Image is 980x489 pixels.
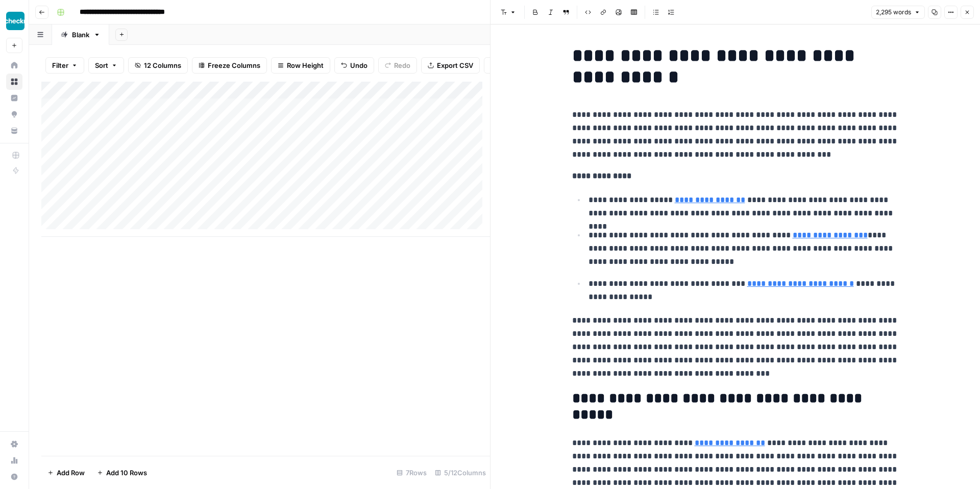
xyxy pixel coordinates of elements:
a: Browse [6,74,22,90]
span: Row Height [287,60,324,70]
button: Add Row [41,464,91,481]
span: Add 10 Rows [106,468,147,478]
button: Redo [378,57,417,74]
button: Row Height [271,57,330,74]
button: Undo [334,57,374,74]
span: 2,295 words [876,8,911,17]
button: 12 Columns [128,57,188,74]
button: Filter [45,57,84,74]
span: Undo [350,60,367,70]
span: Sort [95,60,108,70]
button: Add 10 Rows [91,464,153,481]
span: Redo [394,60,410,70]
button: Export CSV [421,57,480,74]
span: Freeze Columns [208,60,260,70]
a: Blank [52,25,109,45]
a: Home [6,57,22,74]
a: Your Data [6,123,22,139]
div: 7 Rows [393,464,431,481]
span: Filter [52,60,68,70]
img: Checkr Logo [6,12,24,30]
span: 12 Columns [144,60,181,70]
a: Opportunities [6,106,22,123]
a: Insights [6,90,22,106]
button: Freeze Columns [192,57,267,74]
div: 5/12 Columns [431,464,490,481]
a: Settings [6,436,22,452]
button: Help + Support [6,469,22,485]
div: Blank [72,30,89,40]
button: Workspace: Checkr [6,8,22,34]
a: Usage [6,452,22,469]
button: 2,295 words [871,6,925,19]
span: Add Row [57,468,85,478]
span: Export CSV [437,60,473,70]
button: Sort [88,57,124,74]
